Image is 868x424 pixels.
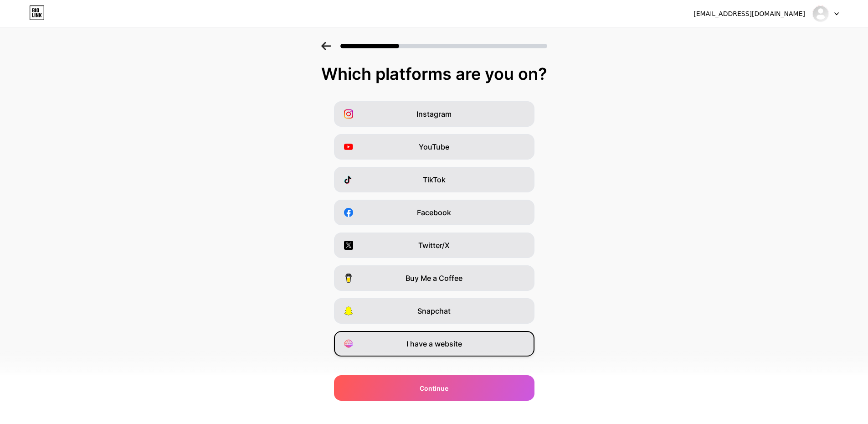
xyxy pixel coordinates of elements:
span: Facebook [417,207,451,218]
span: YouTube [419,141,449,152]
span: Snapchat [417,305,451,316]
div: [EMAIL_ADDRESS][DOMAIN_NAME] [693,9,805,19]
span: Buy Me a Coffee [406,273,462,284]
span: Instagram [416,109,452,119]
img: agenplay88 [812,5,829,22]
span: TikTok [423,174,446,185]
div: Which platforms are you on? [9,65,859,83]
span: I have a website [406,338,462,349]
span: Twitter/X [418,240,450,251]
span: Continue [420,383,448,393]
